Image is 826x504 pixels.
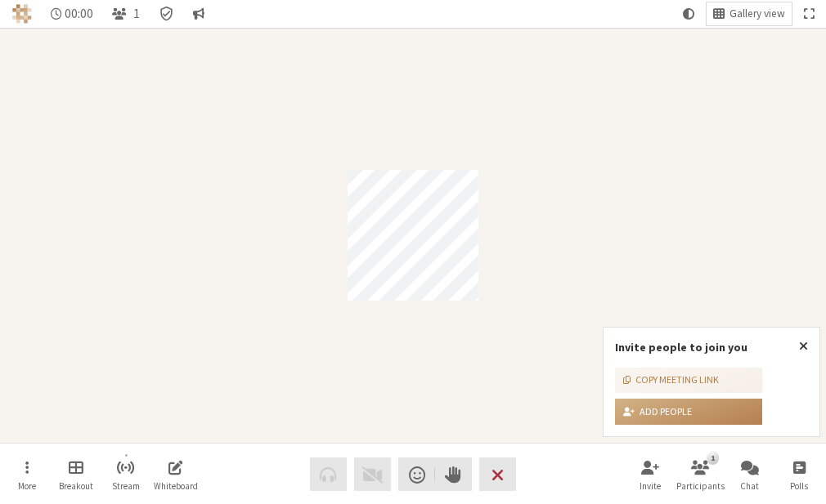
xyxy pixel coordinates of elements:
button: Fullscreen [797,2,820,25]
button: Change layout [707,2,792,25]
button: Audio problem - check your Internet connection or call by phone [310,457,347,491]
span: Invite [640,481,661,491]
button: Close popover [788,328,819,365]
button: Invite participants (Alt+I) [627,453,673,497]
button: Open participant list [677,453,723,497]
button: Copy meeting link [615,368,762,394]
span: More [18,481,36,491]
span: Stream [112,481,140,491]
span: Participants [676,481,725,491]
button: End or leave meeting [479,457,516,491]
button: Start streaming [103,453,149,497]
button: Open poll [776,453,822,497]
span: Breakout [59,481,93,491]
button: Manage Breakout Rooms [53,453,99,497]
span: Polls [790,481,808,491]
button: Open participant list [105,2,146,25]
img: Iotum [12,4,32,24]
button: Open menu [4,453,50,497]
button: Add people [615,399,762,425]
label: Invite people to join you [615,340,747,355]
button: Using system theme [676,2,701,25]
span: 00:00 [65,7,93,20]
span: Whiteboard [154,481,198,491]
span: Chat [740,481,759,491]
button: Conversation [186,2,211,25]
button: Video [354,457,391,491]
button: Send a reaction [398,457,435,491]
button: Open shared whiteboard [153,453,199,497]
div: 1 [707,451,719,464]
div: Timer [44,2,101,25]
span: Gallery view [729,8,785,20]
span: 1 [133,7,140,20]
button: Raise hand [435,457,472,491]
button: Open chat [727,453,773,497]
div: Meeting details Encryption enabled [152,2,181,25]
div: Copy meeting link [623,372,719,387]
